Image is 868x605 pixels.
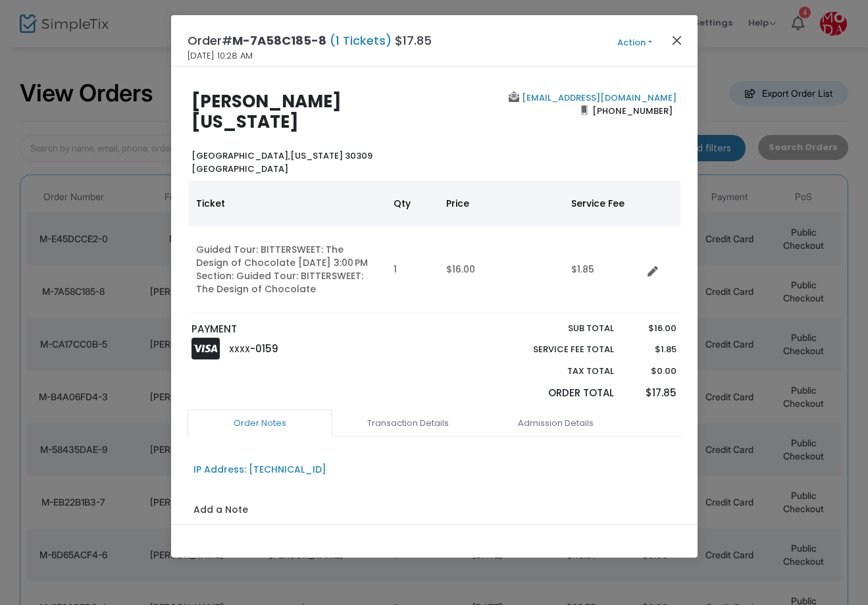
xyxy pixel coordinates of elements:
p: $16.00 [627,322,677,335]
td: $16.00 [438,226,563,313]
b: [PERSON_NAME][US_STATE] [191,90,342,134]
td: 1 [386,226,438,313]
button: Close [668,32,685,49]
b: [US_STATE] 30309 [GEOGRAPHIC_DATA] [191,149,372,175]
p: Service Fee Total [503,343,615,356]
span: XXXX [229,344,250,355]
a: Order Notes [188,409,332,437]
p: $17.85 [627,386,677,401]
div: IP Address: [TECHNICAL_ID] [193,463,326,477]
span: -0159 [250,342,278,355]
td: Guided Tour: BITTERSWEET: The Design of Chocolate [DATE] 3:00 PM Section: Guided Tour: BITTERSWEE... [188,226,386,313]
a: Admission Details [484,409,628,437]
th: Price [438,180,563,226]
span: M-7A58C185-8 [232,32,326,49]
span: [DATE] 10:28 AM [188,49,253,63]
span: [PHONE_NUMBER] [588,100,677,121]
h4: Order# $17.85 [188,32,432,49]
button: Action [596,36,675,50]
p: Tax Total [503,365,615,378]
p: $1.85 [627,343,677,356]
span: (1 Tickets) [326,32,395,49]
p: PAYMENT [191,322,428,337]
span: [GEOGRAPHIC_DATA], [191,149,290,162]
a: Transaction Details [336,409,480,437]
div: Data table [188,180,680,313]
th: Service Fee [563,180,642,226]
th: Ticket [188,180,386,226]
a: [EMAIL_ADDRESS][DOMAIN_NAME] [519,92,677,104]
p: Order Total [503,386,615,401]
th: Qty [386,180,438,226]
label: Add a Note [193,503,248,520]
td: $1.85 [563,226,642,313]
p: Sub total [503,322,615,335]
p: $0.00 [627,365,677,378]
